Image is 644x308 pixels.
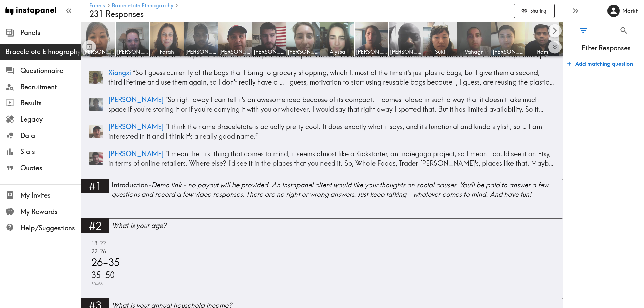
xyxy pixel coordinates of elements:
[90,281,103,287] span: 50-66
[89,152,103,165] img: Panelist thumbnail
[108,149,555,168] p: “ I mean the first thing that comes to mind, it seems almost like a Kickstarter, an Indiegogo pro...
[286,22,320,56] a: [PERSON_NAME]
[548,24,562,38] button: Scroll right
[569,43,644,53] span: Filter Responses
[390,48,421,55] span: [PERSON_NAME]
[108,68,555,87] p: “ So I guess currently of the bags that I bring to grocery shopping, which I, most of the time it...
[423,22,457,56] a: Suki
[89,146,555,171] a: Panelist thumbnail[PERSON_NAME] “I mean the first thing that comes to mind, it seems almost like ...
[81,22,116,56] a: [PERSON_NAME]
[89,119,555,144] a: Panelist thumbnail[PERSON_NAME] “I think the name Braceletote is actually pretty cool. It does ex...
[320,22,355,56] a: Alyssa
[108,122,164,131] span: [PERSON_NAME]
[219,48,251,55] span: [PERSON_NAME]
[90,255,120,269] span: 26-35
[90,269,115,281] span: 35-50
[81,179,563,205] a: #1Introduction-Demo link - no payout will be provided. An instapanel client would like your thoug...
[5,47,81,56] span: Braceletote Ethnography
[619,26,628,35] span: Search
[90,240,106,247] span: 18-22
[322,48,353,55] span: Alyssa
[563,22,604,39] button: Filter Responses
[288,48,319,55] span: [PERSON_NAME]
[561,48,592,55] span: Xiangxi
[116,22,150,56] a: [PERSON_NAME]
[20,131,81,140] span: Data
[90,247,106,255] span: 22-26
[20,98,81,108] span: Results
[89,92,555,117] a: Panelist thumbnail[PERSON_NAME] “So right away I can tell it's an awesome idea because of its com...
[493,48,524,55] span: [PERSON_NAME]
[548,41,562,54] button: Expand to show all items
[151,48,182,55] span: Farah
[89,71,103,84] img: Panelist thumbnail
[20,191,81,200] span: My Invites
[565,57,636,70] button: Add matching question
[491,22,525,56] a: [PERSON_NAME]
[20,66,81,75] span: Questionnaire
[89,65,555,90] a: Panelist thumbnailXiangxi “So I guess currently of the bags that I bring to grocery shopping, whi...
[389,22,423,56] a: [PERSON_NAME]
[514,4,555,18] button: Sharing
[218,22,252,56] a: [PERSON_NAME]
[108,68,131,77] span: Xiangxi
[424,48,455,55] span: Suki
[112,221,563,230] div: What is your age?
[622,7,639,15] h6: Markh
[184,22,218,56] a: [PERSON_NAME]
[458,48,490,55] span: Vahagn
[254,48,285,55] span: [PERSON_NAME]
[89,125,103,138] img: Panelist thumbnail
[81,218,109,233] div: #2
[89,3,105,9] a: Panels
[356,48,387,55] span: [PERSON_NAME]
[527,48,558,55] span: Ram
[108,149,164,158] span: [PERSON_NAME]
[112,180,563,199] div: - Demo link - no payout will be provided. An instapanel client would like your thoughts on social...
[525,22,559,56] a: Ram
[82,40,96,53] button: Toggle between responses and questions
[89,98,103,111] img: Panelist thumbnail
[252,22,286,56] a: [PERSON_NAME]
[20,147,81,157] span: Stats
[83,48,114,55] span: [PERSON_NAME]
[185,48,216,55] span: [PERSON_NAME]
[355,22,389,56] a: [PERSON_NAME]
[81,179,109,193] div: #1
[112,181,148,189] span: Introduction
[20,28,81,38] span: Panels
[20,115,81,124] span: Legacy
[20,223,81,233] span: Help/Suggestions
[117,48,148,55] span: [PERSON_NAME]
[20,163,81,173] span: Quotes
[20,82,81,92] span: Recruitment
[108,122,555,141] p: “ I think the name Braceletote is actually pretty cool. It does exactly what it says, and it's fu...
[108,95,164,104] span: [PERSON_NAME]
[559,22,594,56] a: Xiangxi
[457,22,491,56] a: Vahagn
[89,9,144,19] span: 231 Responses
[108,95,555,114] p: “ So right away I can tell it's an awesome idea because of its compact. It comes folded in such a...
[112,3,173,9] a: Braceletote Ethnography
[150,22,184,56] a: Farah
[20,207,81,216] span: My Rewards
[81,218,563,237] a: #2What is your age?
